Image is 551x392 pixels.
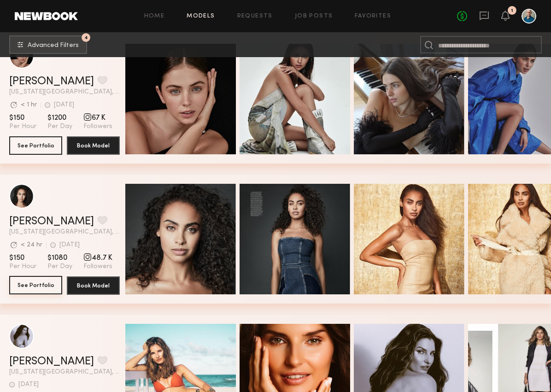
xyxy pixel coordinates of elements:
[511,8,513,13] div: 1
[9,369,120,375] span: [US_STATE][GEOGRAPHIC_DATA], [GEOGRAPHIC_DATA]
[187,13,215,19] a: Models
[355,13,391,19] a: Favorites
[9,229,120,235] span: [US_STATE][GEOGRAPHIC_DATA], [GEOGRAPHIC_DATA]
[18,381,39,388] div: [DATE]
[47,113,72,123] span: $1200
[9,136,62,155] button: See Portfolio
[9,76,94,87] a: [PERSON_NAME]
[9,276,62,294] button: See Portfolio
[47,253,72,263] span: $1080
[9,276,62,295] a: See Portfolio
[237,13,273,19] a: Requests
[47,263,72,271] span: Per Day
[9,263,36,271] span: Per Hour
[21,102,37,108] div: < 1 hr
[54,102,74,108] div: [DATE]
[67,136,120,155] button: Book Model
[84,35,88,40] span: 4
[9,253,36,263] span: $150
[9,356,94,367] a: [PERSON_NAME]
[9,113,36,123] span: $150
[9,216,94,227] a: [PERSON_NAME]
[9,123,36,131] span: Per Hour
[83,253,112,263] span: 48.7 K
[83,123,112,131] span: Followers
[21,242,42,248] div: < 24 hr
[47,123,72,131] span: Per Day
[83,113,112,123] span: 67 K
[83,263,112,271] span: Followers
[9,35,87,54] button: 4Advanced Filters
[67,276,120,295] button: Book Model
[144,13,165,19] a: Home
[9,89,120,95] span: [US_STATE][GEOGRAPHIC_DATA], [GEOGRAPHIC_DATA]
[28,42,79,49] span: Advanced Filters
[59,242,80,248] div: [DATE]
[295,13,333,19] a: Job Posts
